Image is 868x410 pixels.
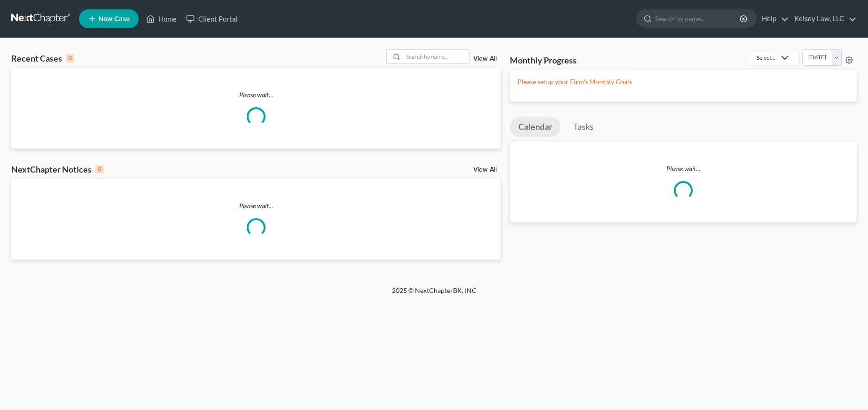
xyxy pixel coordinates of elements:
[565,117,602,137] a: Tasks
[510,164,857,173] p: Please wait...
[95,165,104,173] div: 0
[11,90,500,100] p: Please wait...
[510,117,561,137] a: Calendar
[517,77,849,87] p: Please setup your Firm's Monthly Goals
[11,201,500,211] p: Please wait...
[98,16,130,23] span: New Case
[66,54,74,63] div: 0
[141,10,181,27] a: Home
[473,55,497,62] a: View All
[11,53,74,64] div: Recent Cases
[757,10,789,27] a: Help
[166,286,702,303] div: 2025 © NextChapterBK, INC
[11,164,104,175] div: NextChapter Notices
[403,50,469,63] input: Search by name...
[473,166,497,173] a: View All
[510,55,577,66] h3: Monthly Progress
[790,10,856,27] a: Kelsey Law, LLC
[655,10,741,27] input: Search by name...
[757,54,775,62] div: Select...
[181,10,242,27] a: Client Portal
